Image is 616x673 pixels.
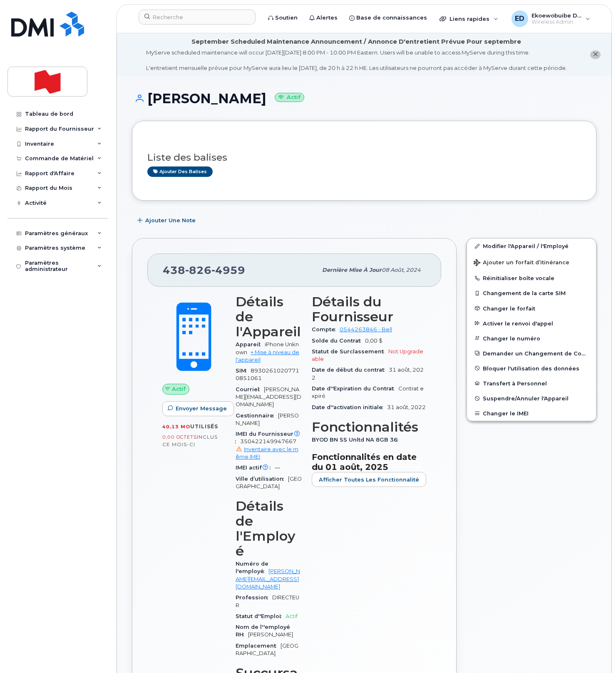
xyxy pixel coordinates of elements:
[340,326,392,333] a: 0544263846 - Bell
[467,316,596,331] button: Activer le renvoi d'appel
[236,568,300,590] a: [PERSON_NAME][EMAIL_ADDRESS][DOMAIN_NAME]
[145,216,196,224] span: Ajouter une Note
[172,385,186,393] span: Actif
[286,613,298,619] span: Actif
[236,412,299,426] span: [PERSON_NAME]
[322,267,382,273] span: Dernière mise à jour
[147,166,213,177] a: Ajouter des balises
[467,391,596,406] button: Suspendre/Annuler l'Appareil
[236,386,301,408] span: [PERSON_NAME][EMAIL_ADDRESS][DOMAIN_NAME]
[146,49,567,72] div: MyServe scheduled maintenance will occur [DATE][DATE] 8:00 PM - 10:00 PM Eastern. Users will be u...
[191,37,521,46] div: September Scheduled Maintenance Announcement / Annonce D'entretient Prévue Pour septembre
[132,91,596,106] h1: [PERSON_NAME]
[236,349,299,363] a: + Mise à niveau de l'appareil
[312,348,388,355] span: Statut de Surclassement
[387,404,426,410] span: 31 août, 2022
[236,431,302,445] span: IMEI du Fournisseur
[147,152,581,163] h3: Liste des balises
[312,367,389,373] span: Date de début du contrat
[312,326,340,333] span: Compte
[176,405,227,412] span: Envoyer Message
[236,643,281,649] span: Emplacement
[162,434,197,440] span: 0,00 Octets
[132,213,203,228] button: Ajouter une Note
[236,594,299,608] span: DIRECTEUR
[319,476,419,484] span: Afficher Toutes les Fonctionnalité
[236,438,302,461] span: 350422149947667
[248,631,293,638] span: [PERSON_NAME]
[467,286,596,300] button: Changement de la carte SIM
[312,338,365,344] span: Solde du Contrat
[312,472,426,487] button: Afficher Toutes les Fonctionnalité
[312,452,426,472] h3: Fonctionnalités en date du 01 août, 2025
[163,264,245,276] span: 438
[312,437,402,443] span: BYOD BN SS Unltd NA 8GB 36
[467,238,596,253] a: Modifier l'Appareil / l'Employé
[236,464,275,471] span: IMEI actif
[467,253,596,271] button: Ajouter un forfait d’itinérance
[590,50,601,59] button: close notification
[312,420,426,435] h3: Fonctionnalités
[312,367,424,380] span: 31 août, 2022
[467,376,596,391] button: Transfert à Personnel
[474,259,569,267] span: Ajouter un forfait d’itinérance
[483,320,553,326] span: Activer le renvoi d'appel
[162,424,190,430] span: 40,13 Mo
[236,476,288,482] span: Ville d’utilisation
[275,93,304,102] small: Actif
[162,401,234,416] button: Envoyer Message
[382,267,421,273] span: 08 août, 2024
[275,464,280,471] span: —
[365,338,383,344] span: 0,00 $
[236,476,302,489] span: [GEOGRAPHIC_DATA]
[236,368,299,381] span: 89302610207710851061
[236,594,272,601] span: Profession
[236,613,286,619] span: Statut d''Emploi
[211,264,245,276] span: 4959
[236,294,302,339] h3: Détails de l'Appareil
[467,361,596,376] button: Bloquer l'utilisation des données
[467,346,596,361] button: Demander un Changement de Compte
[236,561,268,574] span: Numéro de l'employé
[236,341,265,348] span: Appareil
[236,386,264,392] span: Courriel
[236,624,290,638] span: Nom de l''employé RH
[236,412,278,419] span: Gestionnaire
[483,305,535,311] span: Changer le forfait
[185,264,211,276] span: 826
[467,271,596,286] button: Réinitialiser boîte vocale
[236,499,302,559] h3: Détails de l'Employé
[236,341,299,355] span: iPhone Unknown
[483,395,569,402] span: Suspendre/Annuler l'Appareil
[467,406,596,421] button: Changer le IMEI
[467,331,596,346] button: Changer le numéro
[312,294,426,324] h3: Détails du Fournisseur
[236,368,251,374] span: SIM
[236,446,298,460] a: Inventaire avec le même IMEI
[312,404,387,410] span: Date d''activation initiale
[312,385,398,392] span: Date d''Expiration du Contrat
[190,423,218,430] span: utilisés
[236,643,298,656] span: [GEOGRAPHIC_DATA]
[467,301,596,316] button: Changer le forfait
